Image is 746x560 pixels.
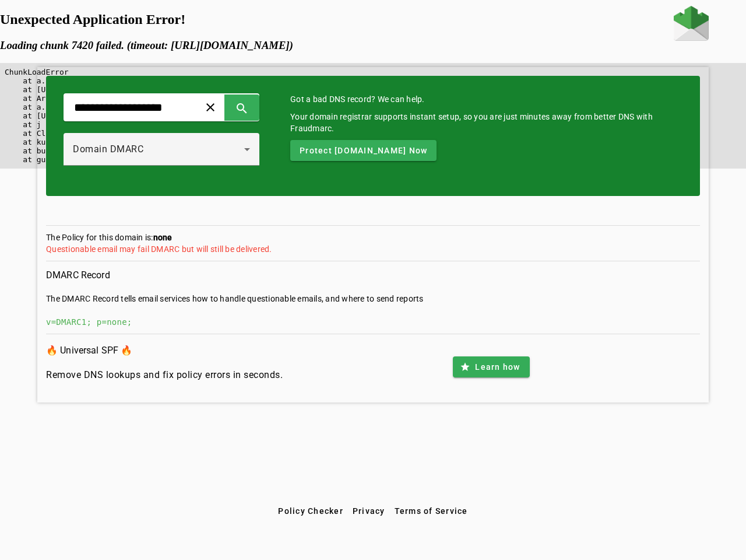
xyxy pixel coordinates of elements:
mat-card-title: Got a bad DNS record? We can help. [290,93,682,105]
img: Fraudmarc Logo [674,6,709,41]
div: Your domain registrar supports instant setup, so you are just minutes away from better DNS with F... [290,111,682,134]
span: Terms of Service [395,506,468,516]
div: v=DMARC1; p=none; [46,316,700,328]
span: Domain DMARC [73,143,143,155]
button: Policy Checker [273,501,348,521]
div: Questionable email may fail DMARC but will still be delivered. [46,243,700,255]
h3: 🔥 Universal SPF 🔥 [46,342,283,359]
strong: none [153,233,173,242]
span: Privacy [353,506,385,516]
button: Privacy [348,501,390,521]
button: Protect [DOMAIN_NAME] Now [290,140,437,161]
h4: Remove DNS lookups and fix policy errors in seconds. [46,368,283,382]
section: The Policy for this domain is: [46,232,700,261]
span: Protect [DOMAIN_NAME] Now [300,145,427,156]
div: The DMARC Record tells email services how to handle questionable emails, and where to send reports [46,293,700,304]
a: Home [674,6,709,44]
span: Policy Checker [278,506,343,516]
button: Learn how [453,356,529,377]
h3: DMARC Record [46,267,700,283]
button: Terms of Service [390,501,473,521]
span: Learn how [475,361,520,373]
